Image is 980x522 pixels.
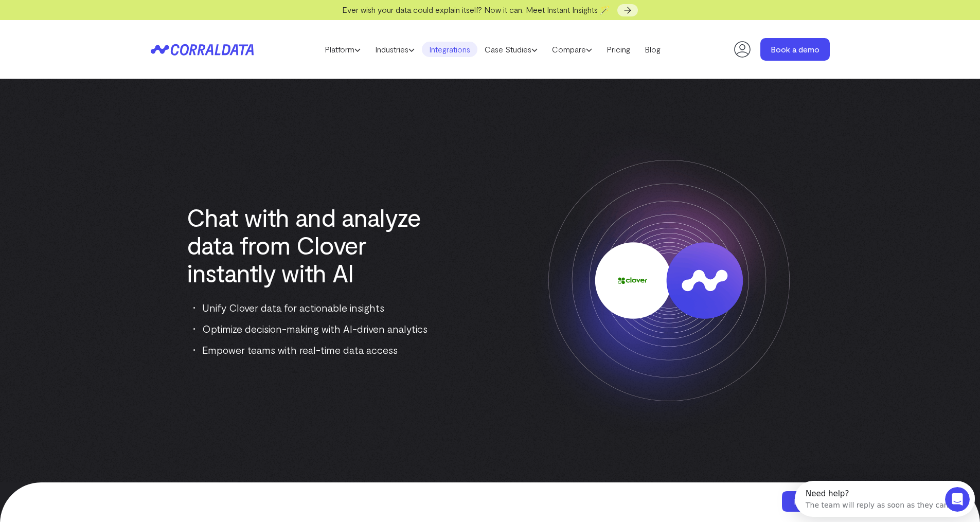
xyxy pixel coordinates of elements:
h1: Chat with and analyze data from Clover instantly with AI [187,203,436,286]
a: Book a demo [760,38,830,61]
a: Book a demo [782,491,854,512]
a: Industries [368,42,422,57]
a: Pricing [599,42,637,57]
span: Book a demo [794,496,843,506]
a: Integrations [422,42,477,57]
li: Unify Clover data for actionable insights [193,299,436,316]
li: Empower teams with real-time data access [193,341,436,358]
span: Ever wish your data could explain itself? Now it can. Meet Instant Insights 🪄 [342,5,610,14]
div: The team will reply as soon as they can [11,17,154,28]
a: Blog [637,42,668,57]
div: Need help? [11,9,154,17]
a: Case Studies [477,42,545,57]
iframe: Intercom live chat discovery launcher [795,481,975,517]
a: Compare [545,42,599,57]
a: Platform [317,42,368,57]
li: Optimize decision-making with AI-driven analytics [193,320,436,337]
iframe: Intercom live chat [945,487,970,512]
div: Open Intercom Messenger [4,4,184,32]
